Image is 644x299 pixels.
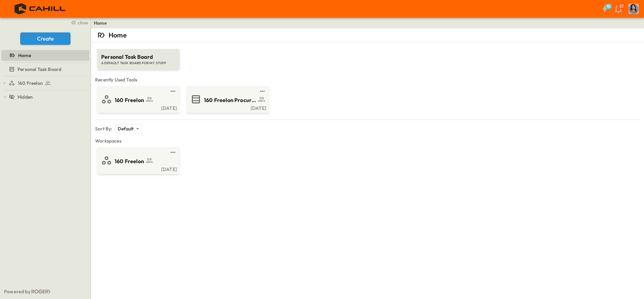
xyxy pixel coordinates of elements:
[118,125,134,132] p: Default
[188,94,266,105] a: 160 Freelon Procurement Log
[20,32,70,45] button: Create
[115,124,142,133] div: Default
[258,87,266,95] button: test
[78,19,88,26] span: close
[101,53,176,61] span: Personal Task Board
[98,166,177,171] a: [DATE]
[18,66,61,73] span: Personal Task Board
[9,78,88,88] a: 160 Freelon
[94,20,111,26] nav: breadcrumbs
[1,64,89,75] div: Personal Task Boardtest
[169,148,177,156] button: test
[1,65,88,74] a: Personal Task Board
[1,51,88,60] a: Home
[95,138,640,144] span: Workspaces
[68,18,89,27] button: close
[188,105,266,110] a: [DATE]
[18,52,31,59] span: Home
[18,94,33,100] span: Hidden
[598,3,612,15] button: 10
[18,80,43,86] span: 160 Freelon
[94,20,107,26] a: Home
[96,42,180,70] a: Personal Task BoardA DEFAULT TASK BOARD FOR MY STUFF
[8,2,73,16] img: 4f72bfc4efa7236828875bac24094a5ddb05241e32d018417354e964050affa1.png
[1,78,89,89] div: 160 Freelontest
[95,76,640,83] span: Recently Used Tools
[115,157,144,165] span: 160 Freelon
[619,3,623,9] p: 22
[607,4,611,9] h6: 10
[628,4,639,14] img: Profile Picture
[101,61,176,66] span: A DEFAULT TASK BOARD FOR MY STUFF
[115,96,144,104] span: 160 Freelon
[109,30,127,40] p: Home
[95,125,112,132] p: Sort By:
[204,96,256,104] span: 160 Freelon Procurement Log
[169,87,177,95] button: test
[98,94,177,105] a: 160 Freelon
[98,155,177,166] a: 160 Freelon
[98,105,177,110] a: [DATE]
